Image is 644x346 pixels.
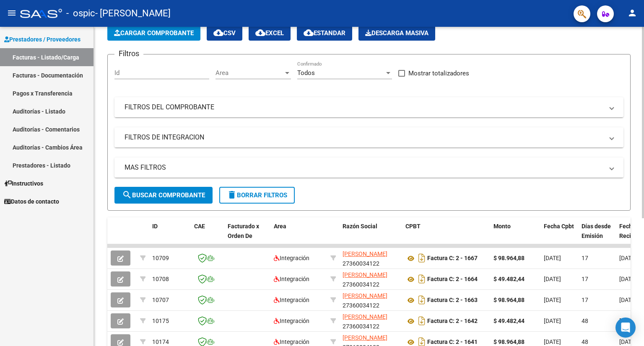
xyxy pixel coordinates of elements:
span: [DATE] [544,297,561,303]
span: 10708 [152,276,169,282]
div: 27360034122 [343,249,399,267]
span: 10175 [152,318,169,324]
span: [PERSON_NAME] [343,250,387,257]
datatable-header-cell: Area [270,217,327,254]
datatable-header-cell: Facturado x Orden De [224,217,270,254]
mat-panel-title: FILTROS DE INTEGRACION [125,133,603,142]
strong: $ 98.964,88 [493,338,525,345]
span: Prestadores / Proveedores [4,35,80,44]
strong: Factura C: 2 - 1664 [427,276,478,283]
app-download-masive: Descarga masiva de comprobantes (adjuntos) [358,26,435,41]
strong: $ 98.964,88 [493,255,525,261]
button: EXCEL [249,26,291,41]
div: Open Intercom Messenger [615,318,636,338]
span: Días desde Emisión [582,223,611,239]
span: Fecha Recibido [619,223,643,239]
button: Cargar Comprobante [107,26,200,41]
div: 27360034122 [343,291,399,309]
button: Borrar Filtros [219,187,295,204]
mat-icon: search [122,190,132,200]
mat-icon: menu [7,8,17,18]
span: [DATE] [544,276,561,282]
span: [DATE] [544,338,561,345]
datatable-header-cell: Días desde Emisión [578,217,616,254]
strong: Factura C: 2 - 1641 [427,339,478,346]
datatable-header-cell: CPBT [402,217,490,254]
span: Instructivos [4,179,43,188]
span: ID [152,223,158,230]
mat-panel-title: MAS FILTROS [125,163,603,172]
span: Integración [274,255,309,261]
span: Monto [493,223,511,230]
strong: Factura C: 2 - 1667 [427,255,478,262]
span: - [PERSON_NAME] [95,4,171,23]
mat-icon: delete [227,190,237,200]
span: Datos de contacto [4,197,59,206]
span: Area [216,69,283,77]
mat-expansion-panel-header: FILTROS DE INTEGRACION [114,127,623,147]
i: Descargar documento [416,293,427,307]
strong: $ 98.964,88 [493,297,525,303]
span: [PERSON_NAME] [343,271,387,278]
span: 48 [582,338,588,345]
span: Cargar Comprobante [114,29,194,37]
datatable-header-cell: Monto [490,217,540,254]
span: Fecha Cpbt [544,223,574,230]
mat-expansion-panel-header: FILTROS DEL COMPROBANTE [114,97,623,117]
span: 17 [582,255,588,261]
span: CAE [194,223,205,230]
mat-icon: cloud_download [255,28,265,38]
span: Facturado x Orden De [228,223,259,239]
i: Descargar documento [416,314,427,328]
span: [DATE] [544,318,561,324]
mat-expansion-panel-header: MAS FILTROS [114,158,623,178]
span: [DATE] [619,338,636,345]
button: Descarga Masiva [358,26,435,41]
span: Descarga Masiva [365,29,428,37]
span: CSV [213,29,236,37]
strong: $ 49.482,44 [493,276,525,282]
datatable-header-cell: Fecha Cpbt [540,217,578,254]
span: [PERSON_NAME] [343,313,387,320]
i: Descargar documento [416,272,427,286]
button: Estandar [297,26,352,41]
span: [DATE] [619,276,636,282]
span: Integración [274,297,309,303]
span: Integración [274,318,309,324]
span: Area [274,223,286,230]
mat-icon: person [627,8,637,18]
mat-panel-title: FILTROS DEL COMPROBANTE [125,103,603,112]
button: CSV [207,26,242,41]
datatable-header-cell: ID [149,217,191,254]
span: Integración [274,276,309,282]
span: 10174 [152,338,169,345]
span: [DATE] [619,297,636,303]
span: CPBT [405,223,421,230]
span: Estandar [304,29,345,37]
span: 10707 [152,297,169,303]
span: Razón Social [343,223,377,230]
span: Todos [297,69,315,77]
span: Mostrar totalizadores [408,68,469,78]
span: Borrar Filtros [227,191,287,199]
i: Descargar documento [416,251,427,265]
datatable-header-cell: Razón Social [339,217,402,254]
datatable-header-cell: CAE [191,217,224,254]
h3: Filtros [114,48,143,59]
span: [PERSON_NAME] [343,334,387,341]
span: 17 [582,276,588,282]
mat-icon: cloud_download [213,28,223,38]
span: 48 [582,318,588,324]
strong: $ 49.482,44 [493,318,525,324]
span: [DATE] [619,255,636,261]
span: 10709 [152,255,169,261]
span: Buscar Comprobante [122,191,205,199]
div: 27360034122 [343,312,399,330]
span: EXCEL [255,29,284,37]
strong: Factura C: 2 - 1663 [427,297,478,304]
button: Buscar Comprobante [114,187,213,204]
span: 17 [582,297,588,303]
mat-icon: cloud_download [304,28,314,38]
span: Integración [274,338,309,345]
strong: Factura C: 2 - 1642 [427,318,478,325]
